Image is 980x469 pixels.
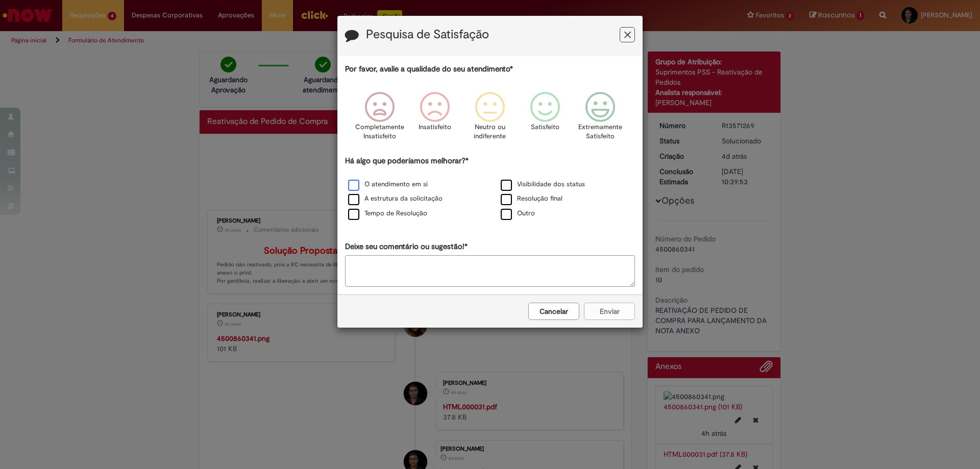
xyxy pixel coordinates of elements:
[531,122,559,132] p: Satisfeito
[409,84,461,154] div: Insatisfeito
[353,84,405,154] div: Completamente Insatisfeito
[348,209,427,218] label: Tempo de Resolução
[501,180,585,189] label: Visibilidade dos status
[348,194,443,204] label: A estrutura da solicitação
[348,180,428,189] label: O atendimento em si
[419,122,451,132] p: Insatisfeito
[366,28,489,41] label: Pesquisa de Satisfação
[519,84,571,154] div: Satisfeito
[355,122,404,141] p: Completamente Insatisfeito
[464,84,516,154] div: Neutro ou indiferente
[574,84,626,154] div: Extremamente Satisfeito
[345,156,635,221] div: Há algo que poderíamos melhorar?*
[472,122,508,141] p: Neutro ou indiferente
[345,64,513,75] label: Por favor, avalie a qualidade do seu atendimento*
[578,122,622,141] p: Extremamente Satisfeito
[501,209,535,218] label: Outro
[528,303,579,320] button: Cancelar
[345,241,468,252] label: Deixe seu comentário ou sugestão!*
[501,194,562,204] label: Resolução final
